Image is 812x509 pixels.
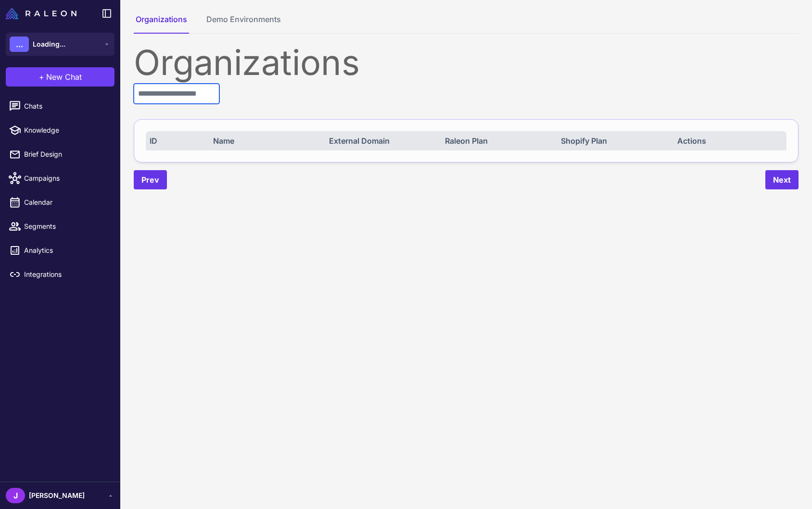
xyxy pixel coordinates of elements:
span: New Chat [46,71,82,83]
a: Calendar [4,192,116,212]
div: Actions [677,135,783,147]
span: Brief Design [24,149,109,160]
span: Campaigns [24,173,109,184]
a: Chats [4,96,116,116]
span: Calendar [24,197,109,208]
a: Brief Design [4,144,116,164]
div: External Domain [329,135,434,147]
div: Organizations [134,45,799,80]
span: Knowledge [24,125,109,136]
img: Raleon Logo [6,8,76,19]
span: Loading... [33,39,65,50]
div: Name [213,135,318,147]
span: Integrations [24,269,109,280]
button: Organizations [134,13,189,34]
span: Chats [24,101,109,112]
div: ID [150,135,203,147]
div: Raleon Plan [445,135,550,147]
a: Analytics [4,240,116,261]
button: Prev [134,170,167,189]
span: [PERSON_NAME] [29,490,85,501]
div: J [6,488,25,503]
a: Segments [4,216,116,236]
span: Analytics [24,245,109,256]
div: ... [10,37,29,52]
button: Next [765,170,799,189]
div: Shopify Plan [561,135,666,147]
button: Demo Environments [204,13,283,34]
span: + [39,71,44,83]
a: Raleon Logo [6,8,80,19]
a: Knowledge [4,120,116,140]
button: ...Loading... [6,33,114,56]
button: +New Chat [6,67,114,87]
a: Integrations [4,264,116,285]
a: Campaigns [4,168,116,188]
span: Segments [24,221,109,232]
